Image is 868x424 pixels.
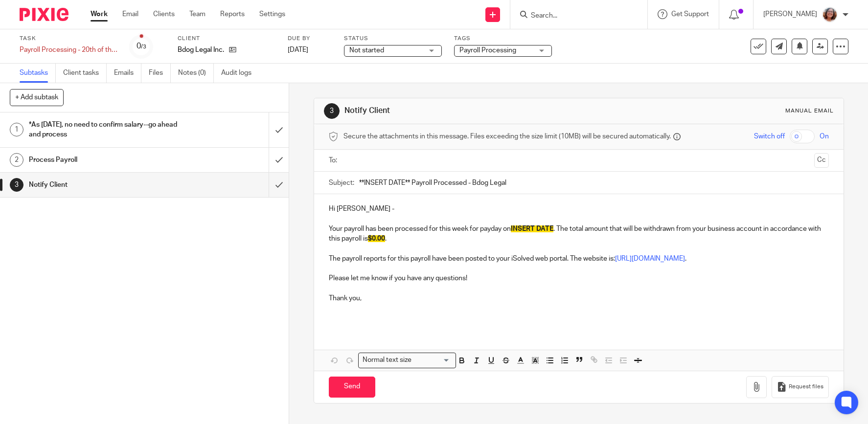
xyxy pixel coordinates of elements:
button: Cc [814,153,829,168]
a: Files [149,64,171,83]
label: Status [344,35,442,43]
a: Team [189,9,206,19]
input: Send [329,377,375,398]
a: Reports [220,9,245,19]
label: Client [178,35,275,43]
label: Due by [288,35,332,43]
button: Request files [772,376,828,398]
div: 2 [10,153,23,167]
h1: Notify Client [344,106,599,116]
label: To: [329,156,340,165]
span: Secure the attachments in this message. Files exceeding the size limit (10MB) will be secured aut... [343,132,671,141]
span: $0.00 [368,235,385,242]
img: LB%20Reg%20Headshot%208-2-23.jpg [822,7,838,22]
span: Payroll Processing [459,47,516,54]
p: The payroll reports for this payroll have been posted to your iSolved web portal. The website is: . [329,254,829,264]
p: Hi [PERSON_NAME] - [329,204,829,214]
a: Client tasks [63,64,107,83]
p: Please let me know if you have any questions! [329,264,829,284]
h1: *As [DATE], no need to confirm salary--go ahead and process [29,117,183,142]
span: Not started [349,47,384,54]
div: 3 [324,103,340,119]
a: Notes (0) [178,64,214,83]
a: Work [91,9,108,19]
small: /3 [141,44,146,49]
input: Search for option [415,355,450,365]
a: Settings [259,9,285,19]
span: Get Support [671,11,709,18]
h1: Notify Client [29,178,183,192]
a: Subtasks [20,64,56,83]
div: 0 [137,41,146,52]
span: [DATE] [288,46,308,53]
p: Thank you, [329,283,829,303]
input: Search [530,12,618,21]
button: + Add subtask [10,89,64,106]
div: Manual email [785,107,834,115]
p: Bdog Legal Inc. [178,45,224,55]
a: Audit logs [221,64,259,83]
div: 3 [10,178,23,192]
span: Switch off [754,132,785,141]
a: Clients [153,9,175,19]
h1: Process Payroll [29,153,183,167]
p: [PERSON_NAME] [763,9,817,19]
img: Pixie [20,8,69,21]
p: Your payroll has been processed for this week for payday on . The total amount that will be withd... [329,224,829,244]
span: INSERT DATE [511,225,553,232]
label: Task [20,35,117,43]
a: Emails [114,64,141,83]
div: Search for option [358,353,456,368]
span: Normal text size [361,355,414,365]
div: 1 [10,123,23,136]
a: Email [122,9,138,19]
a: [URL][DOMAIN_NAME] [615,255,685,262]
span: On [820,132,829,141]
label: Subject: [329,178,354,188]
div: Payroll Processing - 20th of the Month - Bdog Legal [20,45,117,55]
label: Tags [454,35,552,43]
span: Request files [789,383,823,391]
